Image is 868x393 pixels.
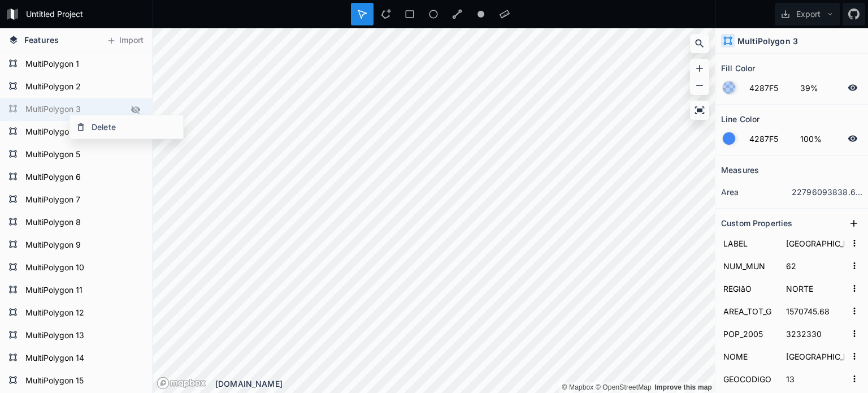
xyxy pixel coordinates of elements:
input: Empty [784,370,847,387]
input: Empty [784,303,847,319]
input: Name [721,280,778,297]
a: Mapbox [562,383,593,391]
input: Name [721,348,778,365]
a: Map feedback [654,383,712,391]
h4: MultiPolygon 3 [737,35,798,47]
h2: Custom Properties [721,214,792,232]
h2: Line Color [721,110,759,128]
button: Export [775,3,840,25]
a: Mapbox logo [157,377,206,390]
input: Empty [784,257,847,274]
input: Empty [784,280,847,297]
button: Import [101,32,149,50]
input: Name [721,370,778,387]
input: Empty [784,348,847,365]
h2: Measures [721,161,759,179]
input: Name [721,303,778,319]
h2: Fill Color [721,59,755,77]
input: Empty [784,235,847,252]
div: [DOMAIN_NAME] [215,378,715,390]
dt: area [721,186,792,198]
input: Name [721,235,778,252]
input: Empty [784,325,847,342]
input: Name [721,325,778,342]
span: Features [24,34,59,46]
div: Delete [70,115,183,139]
a: OpenStreetMap [596,383,652,391]
input: Name [721,257,778,274]
dd: 22796093838.68 sq. km [792,186,862,198]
